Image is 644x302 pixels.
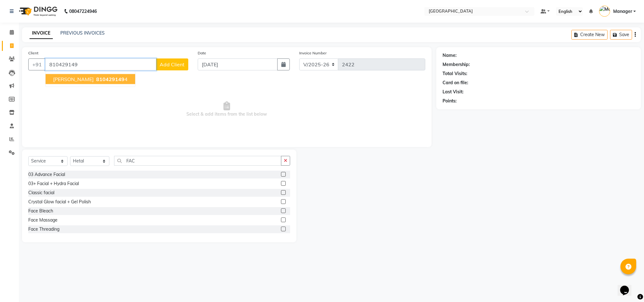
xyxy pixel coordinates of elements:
div: Classic facial [28,189,54,196]
div: Face Bleach [28,208,53,214]
div: 03+ Facial + Hydra Facial [28,180,79,187]
img: logo [16,3,59,20]
span: 810429149 [96,76,124,82]
div: Last Visit: [443,89,464,95]
label: Client [28,50,38,56]
a: PREVIOUS INVOICES [60,30,105,36]
div: 03 Advance Facial [28,171,65,178]
b: 08047224946 [69,3,97,20]
div: Total Visits: [443,70,467,77]
span: Manager [613,8,632,15]
button: Add Client [156,58,188,70]
div: Face Threading [28,226,59,233]
div: Face Massage [28,217,58,223]
button: +91 [28,58,46,70]
button: Save [610,30,632,40]
label: Invoice Number [299,50,327,56]
ngb-highlight: 4 [95,76,128,82]
div: Name: [443,52,457,59]
div: Card on file: [443,80,468,86]
iframe: chat widget [618,277,638,296]
a: INVOICE [30,28,53,39]
input: Search or Scan [114,156,281,166]
div: Crystal Glow facial + Gel Polish [28,199,91,205]
div: Points: [443,98,457,104]
input: Search by Name/Mobile/Email/Code [45,58,156,70]
span: [PERSON_NAME] [53,76,94,82]
div: Membership: [443,61,470,68]
label: Date [198,50,206,56]
button: Create New [571,30,608,40]
img: Manager [599,6,610,17]
span: Select & add items from the list below [28,78,425,141]
span: Add Client [160,61,184,68]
